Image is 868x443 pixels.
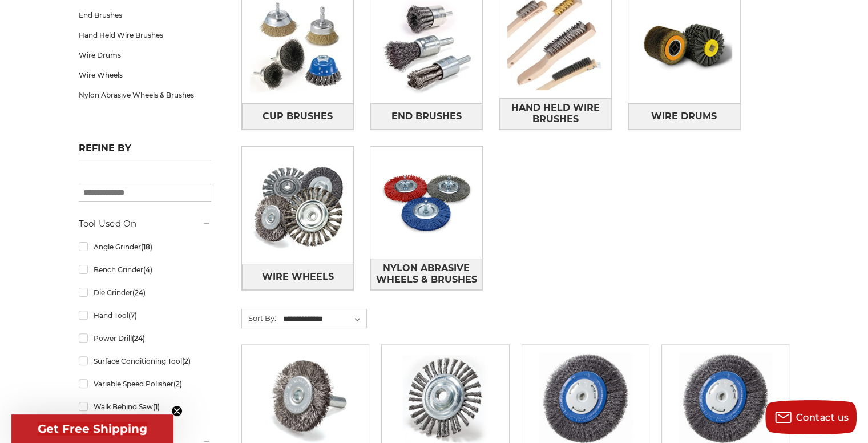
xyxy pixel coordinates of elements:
[79,143,211,160] h5: Refine by
[261,267,333,287] span: Wire Wheels
[132,288,145,297] span: (24)
[11,414,173,443] div: Get Free ShippingClose teaser
[79,237,211,257] a: Angle Grinder
[370,259,482,290] a: Nylon Abrasive Wheels & Brushes
[38,422,147,436] span: Get Free Shipping
[796,412,849,423] span: Contact us
[79,283,211,303] a: Die Grinder
[242,150,354,261] img: Wire Wheels
[79,328,211,348] a: Power Drill
[143,265,152,274] span: (4)
[79,374,211,394] a: Variable Speed Polisher
[500,98,611,129] span: Hand Held Wire Brushes
[370,103,482,129] a: End Brushes
[131,334,144,343] span: (24)
[181,357,190,365] span: (2)
[79,65,211,85] a: Wire Wheels
[79,305,211,325] a: Hand Tool
[173,380,181,388] span: (2)
[152,402,159,411] span: (1)
[79,45,211,65] a: Wire Drums
[651,107,717,126] span: Wire Drums
[628,103,740,129] a: Wire Drums
[79,260,211,280] a: Bench Grinder
[128,311,136,320] span: (7)
[79,351,211,371] a: Surface Conditioning Tool
[171,405,183,417] button: Close teaser
[79,217,211,231] h5: Tool Used On
[242,103,354,129] a: Cup Brushes
[371,259,482,289] span: Nylon Abrasive Wheels & Brushes
[281,311,366,328] select: Sort By:
[242,264,354,289] a: Wire Wheels
[140,243,152,251] span: (18)
[79,5,211,25] a: End Brushes
[499,98,611,130] a: Hand Held Wire Brushes
[765,400,857,434] button: Contact us
[263,107,333,126] span: Cup Brushes
[79,397,211,417] a: Walk Behind Saw
[370,147,482,259] img: Nylon Abrasive Wheels & Brushes
[79,25,211,45] a: Hand Held Wire Brushes
[242,309,276,327] label: Sort By:
[79,85,211,105] a: Nylon Abrasive Wheels & Brushes
[391,107,462,126] span: End Brushes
